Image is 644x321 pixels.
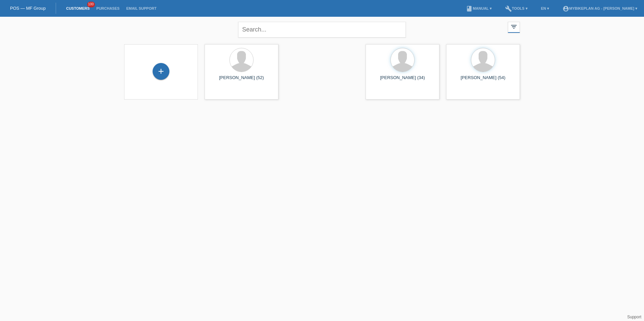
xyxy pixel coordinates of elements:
[627,315,641,319] a: Support
[562,5,569,12] i: account_circle
[153,66,169,77] div: Add customer
[510,23,518,30] i: filter_list
[87,2,95,7] span: 100
[451,75,515,86] div: [PERSON_NAME] (54)
[538,6,552,10] a: EN ▾
[371,75,434,86] div: [PERSON_NAME] (34)
[559,6,641,10] a: account_circleMybikeplan AG - [PERSON_NAME] ▾
[10,6,46,11] a: POS — MF Group
[505,5,512,12] i: build
[63,6,93,10] a: Customers
[238,22,406,38] input: Search...
[123,6,160,10] a: Email Support
[210,75,273,86] div: [PERSON_NAME] (52)
[290,75,354,86] div: [PERSON_NAME] (43)
[93,6,123,10] a: Purchases
[502,6,531,10] a: buildTools ▾
[466,5,473,12] i: book
[463,6,495,10] a: bookManual ▾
